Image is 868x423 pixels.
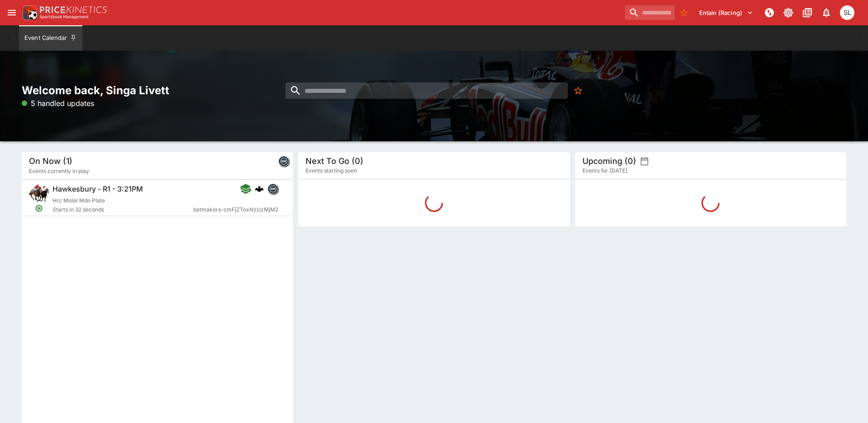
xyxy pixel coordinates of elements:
[35,204,43,212] svg: Open
[837,3,857,23] button: Singa Livett
[305,156,363,166] h5: Next To Go (0)
[570,82,587,99] button: No Bookmarks
[799,5,816,21] button: Documentation
[625,5,675,20] input: search
[20,4,38,22] img: PriceKinetics Logo
[52,205,193,214] span: Starts in 32 seconds
[29,156,72,166] h5: On Now (1)
[52,197,105,204] span: Hrc Motel Mdn Plate
[818,5,835,21] button: Notifications
[677,5,691,20] button: No Bookmarks
[40,6,107,13] img: PriceKinetics
[780,5,796,21] button: Toggle light/dark mode
[4,5,20,21] button: open drawer
[279,156,289,166] img: betmakers.png
[761,5,777,21] button: NOT Connected to PK
[22,83,293,97] h2: Welcome back, Singa Livett
[255,184,264,193] div: cerberus
[52,184,143,194] h6: Hawkesbury - R1 - 3:21PM
[268,184,278,194] img: betmakers.png
[255,184,264,193] img: logo-cerberus.svg
[640,157,649,166] button: settings
[267,183,278,194] div: betmakers
[286,82,568,99] input: search
[19,25,82,51] button: Event Calendar
[193,205,278,214] span: betmakers-cmFjZToxNzUzMjM2
[305,166,357,175] span: Events starting soon
[694,5,758,20] button: Select Tenant
[29,167,89,176] span: Events currently in play
[840,5,854,20] div: Singa Livett
[29,183,49,203] img: horse_racing.png
[582,156,636,166] h5: Upcoming (0)
[582,166,627,175] span: Events for [DATE]
[22,98,94,109] p: 5 handled updates
[40,15,89,19] img: Sportsbook Management
[278,156,289,167] div: betmakers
